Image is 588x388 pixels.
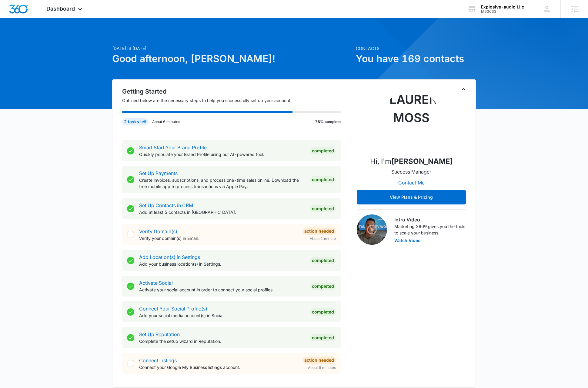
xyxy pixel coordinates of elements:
[381,91,442,151] img: Lauren Moss
[315,119,341,124] p: 78% complete
[481,9,524,14] div: account id
[139,280,173,286] a: Activate Social
[139,261,305,267] p: Add your business location(s) in Settings.
[302,227,336,235] div: Action Needed
[46,5,75,12] span: Dashboard
[310,308,336,316] div: Completed
[308,365,336,370] span: About 5 minutes
[356,45,476,51] p: Contacts
[302,356,336,364] div: Action Needed
[139,338,305,344] p: Complete the setup wizard in Reputation.
[394,238,421,243] button: Watch Video
[356,51,476,66] h1: You have 169 contacts
[394,216,466,223] h3: Intro Video
[391,168,431,175] p: Success Manager
[460,86,467,93] button: Toggle Collapse
[139,209,305,215] p: Add at least 5 contacts in [GEOGRAPHIC_DATA].
[370,156,453,167] p: Hi, I'm
[122,87,348,96] h2: Getting Started
[122,97,348,104] p: Outlined below are the necessary steps to help you successfully set up your account.
[357,214,387,245] img: Intro Video
[310,236,336,241] span: About 1 minute
[139,287,305,293] p: Activate your social account in order to connect your social profiles.
[139,306,207,312] a: Connect Your Social Profile(s)
[139,357,177,363] a: Connect Listings
[152,119,180,124] p: About 6 minutes
[122,118,149,125] div: 2 tasks left
[310,283,336,290] div: Completed
[391,157,453,166] strong: [PERSON_NAME]
[310,147,336,154] div: Completed
[357,190,466,204] button: View Plans & Pricing
[139,228,177,234] a: Verify Domain(s)
[139,202,193,208] a: Set Up Contacts in CRM
[310,205,336,212] div: Completed
[139,364,298,370] p: Connect your Google My Business listings account.
[112,45,352,51] p: [DATE] is [DATE]
[392,175,431,190] button: Contact Me
[481,5,524,9] div: account name
[139,331,180,337] a: Set Up Reputation
[310,334,336,341] div: Completed
[394,223,466,236] p: Marketing 360® gives you the tools to scale your business.
[139,151,305,158] p: Quickly populate your Brand Profile using our AI-powered tool.
[139,144,207,151] a: Smart Start Your Brand Profile
[310,257,336,264] div: Completed
[139,235,298,241] p: Verify your domain(s) in Email.
[139,170,178,176] a: Set Up Payments
[139,312,305,319] p: Add your social media account(s) in Social.
[139,254,200,260] a: Add Location(s) in Settings
[112,51,352,66] h1: Good afternoon, [PERSON_NAME]!
[139,177,305,190] p: Create invoices, subscriptions, and process one-time sales online. Download the free mobile app t...
[310,176,336,183] div: Completed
